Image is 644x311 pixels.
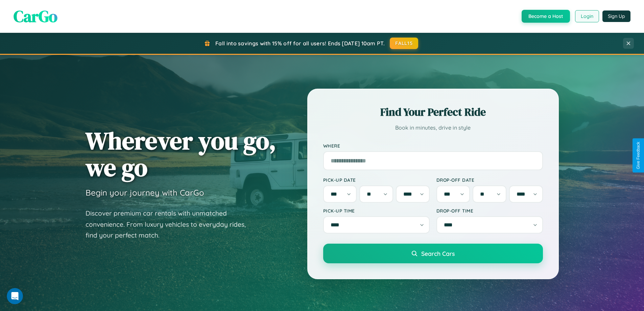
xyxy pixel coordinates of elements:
span: CarGo [14,5,57,27]
button: Login [575,10,599,22]
span: Fall into savings with 15% off for all users! Ends [DATE] 10am PT. [215,40,385,47]
button: Become a Host [522,10,570,23]
label: Drop-off Time [436,208,543,214]
span: Search Cars [421,250,455,257]
iframe: Intercom live chat [7,288,23,304]
label: Pick-up Time [323,208,430,214]
p: Discover premium car rentals with unmatched convenience. From luxury vehicles to everyday rides, ... [86,208,255,241]
h2: Find Your Perfect Ride [323,105,543,119]
h1: Wherever you go, we go [86,127,276,181]
h3: Begin your journey with CarGo [86,187,204,198]
button: Sign Up [602,10,630,22]
p: Book in minutes, drive in style [323,123,543,133]
label: Drop-off Date [436,177,543,183]
button: FALL15 [390,38,418,49]
label: Pick-up Date [323,177,430,183]
div: Give Feedback [636,142,641,169]
button: Search Cars [323,244,543,263]
label: Where [323,143,543,149]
